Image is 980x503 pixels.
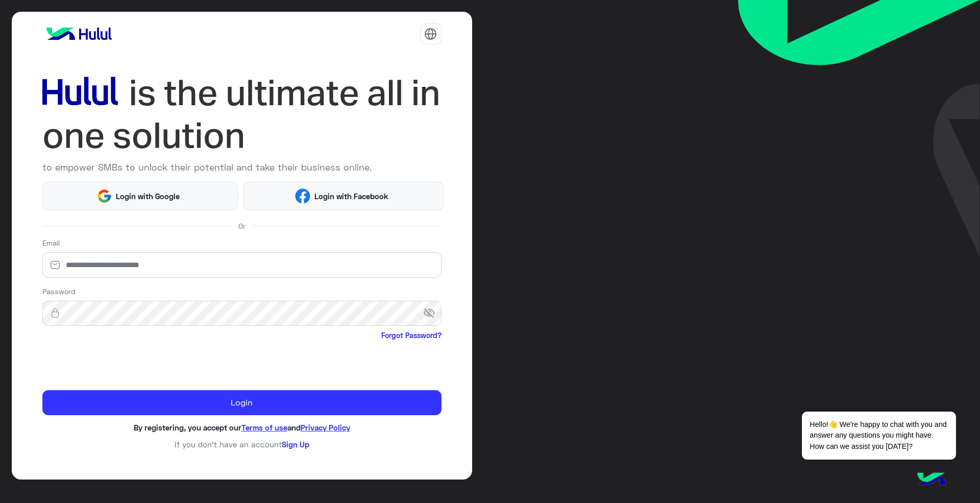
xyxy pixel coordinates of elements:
[301,423,350,432] a: Privacy Policy
[381,330,442,341] a: Forgot Password?
[423,304,442,323] span: visibility_off
[42,390,442,416] button: Login
[42,160,442,174] p: to empower SMBs to unlock their potential and take their business online.
[238,221,246,231] span: Or
[424,28,437,40] img: tab
[112,190,184,202] span: Login with Google
[295,188,310,204] img: Facebook
[42,237,60,248] label: Email
[42,260,68,270] img: email
[802,412,955,460] span: Hello!👋 We're happy to chat with you and answer any questions you might have. How can we assist y...
[42,23,116,44] img: logo
[282,440,309,449] a: Sign Up
[42,286,76,297] label: Password
[310,190,392,202] span: Login with Facebook
[42,182,238,210] button: Login with Google
[42,71,442,157] img: hululLoginTitle_EN.svg
[96,188,112,204] img: Google
[914,462,949,498] img: hulul-logo.png
[42,440,442,449] h6: If you don’t have an account
[287,423,301,432] span: and
[134,423,241,432] span: By registering, you accept our
[42,343,198,382] iframe: reCAPTCHA
[243,182,443,210] button: Login with Facebook
[241,423,287,432] a: Terms of use
[42,308,68,318] img: lock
